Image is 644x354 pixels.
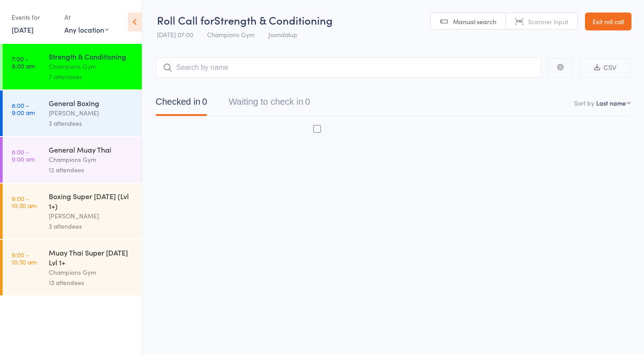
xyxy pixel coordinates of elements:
[157,13,214,27] span: Roll Call for
[49,108,134,118] div: [PERSON_NAME]
[12,102,35,116] time: 8:00 - 9:00 am
[49,221,134,231] div: 3 attendees
[12,195,37,209] time: 9:00 - 10:30 am
[49,154,134,165] div: Champions Gym
[305,97,310,107] div: 0
[202,97,207,107] div: 0
[156,57,541,78] input: Search by name
[3,183,142,239] a: 9:00 -10:30 amBoxing Super [DATE] (Lvl 1+)[PERSON_NAME]3 attendees
[49,247,134,267] div: Muay Thai Super [DATE] Lvl 1+
[49,277,134,288] div: 13 attendees
[585,13,631,30] a: Exit roll call
[207,30,254,39] span: Champions Gym
[229,92,310,116] button: Waiting to check in0
[49,72,134,82] div: 7 attendees
[12,25,34,34] a: [DATE]
[3,240,142,295] a: 9:00 -10:30 amMuay Thai Super [DATE] Lvl 1+Champions Gym13 attendees
[3,90,142,136] a: 8:00 -9:00 amGeneral Boxing[PERSON_NAME]3 attendees
[49,118,134,128] div: 3 attendees
[596,98,626,107] div: Last name
[453,17,496,26] span: Manual search
[49,165,134,175] div: 12 attendees
[49,145,134,154] div: General Muay Thai
[12,10,55,25] div: Events for
[49,267,134,277] div: Champions Gym
[268,30,297,39] span: Joondalup
[574,98,594,107] label: Sort by
[64,25,109,34] div: Any location
[49,98,134,108] div: General Boxing
[157,30,193,39] span: [DATE] 07:00
[12,148,35,162] time: 8:00 - 9:00 am
[12,55,35,69] time: 7:00 - 8:00 am
[580,58,631,77] button: CSV
[214,13,333,27] span: Strength & Conditioning
[64,10,109,25] div: At
[49,191,134,211] div: Boxing Super [DATE] (Lvl 1+)
[12,251,37,265] time: 9:00 - 10:30 am
[49,61,134,72] div: Champions Gym
[3,137,142,183] a: 8:00 -9:00 amGeneral Muay ThaiChampions Gym12 attendees
[49,211,134,221] div: [PERSON_NAME]
[156,92,207,116] button: Checked in0
[3,44,142,90] a: 7:00 -8:00 amStrength & ConditioningChampions Gym7 attendees
[49,51,134,61] div: Strength & Conditioning
[528,17,568,26] span: Scanner input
